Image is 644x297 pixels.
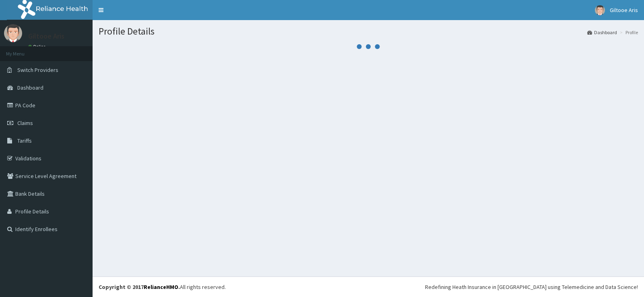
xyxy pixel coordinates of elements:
[595,5,605,15] img: User Image
[17,119,33,127] span: Claims
[93,277,644,297] footer: All rights reserved.
[610,6,638,14] span: Giltooe Aris
[99,283,180,291] strong: Copyright © 2017 .
[99,26,638,37] h1: Profile Details
[356,35,380,59] svg: audio-loading
[17,137,32,144] span: Tariffs
[17,84,43,91] span: Dashboard
[425,283,638,291] div: Redefining Heath Insurance in [GEOGRAPHIC_DATA] using Telemedicine and Data Science!
[28,33,64,40] p: Giltooe Aris
[17,66,58,74] span: Switch Providers
[587,29,617,36] a: Dashboard
[4,24,22,42] img: User Image
[618,29,638,36] li: Profile
[144,283,178,291] a: RelianceHMO
[28,44,47,49] a: Online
